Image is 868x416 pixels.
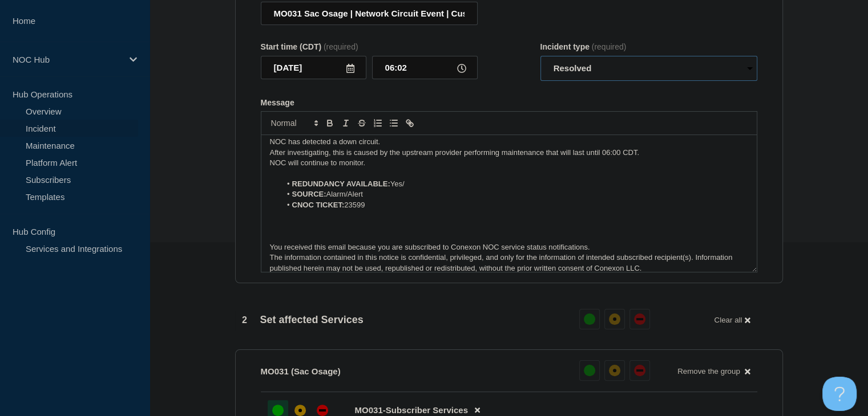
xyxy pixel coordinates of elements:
button: affected [604,309,625,329]
button: affected [604,360,625,381]
button: Toggle bold text [322,116,338,130]
button: Clear all [707,309,757,331]
li: 23599 [281,200,748,210]
span: Font size [266,116,322,130]
select: Incident type [540,56,757,81]
div: Message [261,135,757,272]
input: Title [261,2,478,25]
p: You received this email because you are subscribed to Conexon NOC service status notifications. [270,242,748,252]
div: Incident type [540,42,757,51]
div: Set affected Services [235,311,364,330]
div: up [272,405,284,416]
span: (required) [324,42,358,51]
input: HH:MM [372,56,478,79]
p: NOC will continue to monitor. [270,158,748,168]
span: 2 [235,311,255,330]
div: down [634,365,645,376]
iframe: Help Scout Beacon - Open [822,377,857,411]
div: affected [609,365,620,376]
button: Toggle ordered list [370,116,386,130]
p: The information contained in this notice is confidential, privileged, and only for the informatio... [270,252,748,274]
button: up [579,360,600,381]
div: up [584,365,595,376]
div: affected [294,405,306,416]
div: up [584,313,595,325]
li: Alarm/Alert [281,189,748,199]
div: affected [609,313,620,325]
input: YYYY-MM-DD [261,56,366,79]
div: down [634,313,645,325]
p: NOC has detected a down circuit. [270,137,748,147]
p: MO031 (Sac Osage) [261,366,341,376]
strong: CNOC TICKET: [292,201,345,209]
span: MO031-Subscriber Services [355,405,468,415]
div: Message [261,98,757,107]
button: Toggle bulleted list [386,116,402,130]
p: NOC Hub [13,55,122,64]
strong: SOURCE: [292,190,326,198]
button: Toggle strikethrough text [354,116,370,130]
button: Toggle link [402,116,418,130]
li: Yes/ [281,179,748,189]
button: down [629,309,650,329]
p: After investigating, this is caused by the upstream provider performing maintenance that will las... [270,148,748,158]
div: down [317,405,328,416]
button: down [629,360,650,381]
div: Start time (CDT) [261,42,478,51]
button: Toggle italic text [338,116,354,130]
span: (required) [592,42,627,51]
button: Remove the group [671,360,757,382]
strong: REDUNDANCY AVAILABLE: [292,180,390,188]
span: Remove the group [677,367,740,376]
button: up [579,309,600,329]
